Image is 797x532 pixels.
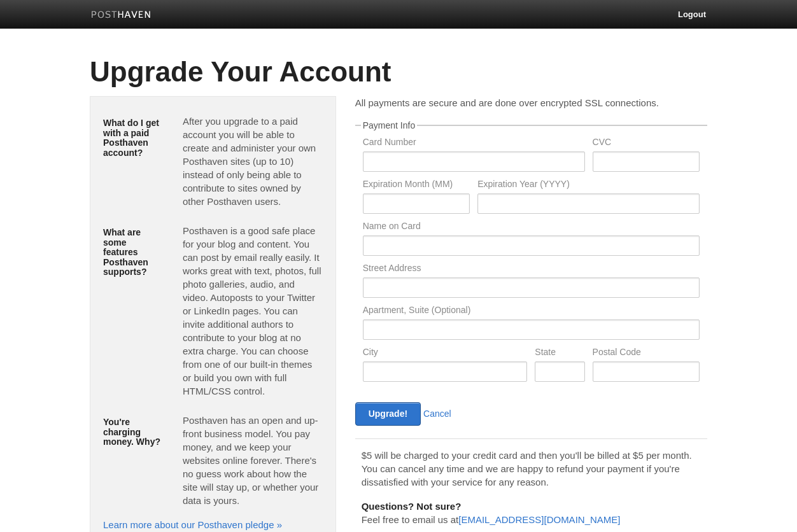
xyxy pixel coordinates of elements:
label: City [363,347,528,360]
label: State [535,347,584,360]
input: Upgrade! [355,402,421,426]
label: Street Address [363,263,700,276]
h5: What do I get with a paid Posthaven account? [103,118,164,158]
a: [EMAIL_ADDRESS][DOMAIN_NAME] [458,514,620,525]
p: Posthaven has an open and up-front business model. You pay money, and we keep your websites onlin... [183,414,323,507]
img: Posthaven-bar [91,11,152,20]
a: Learn more about our Posthaven pledge » [103,519,282,530]
p: $5 will be charged to your credit card and then you'll be billed at $5 per month. You can cancel ... [362,449,701,489]
a: Cancel [423,409,451,419]
p: Posthaven is a good safe place for your blog and content. You can post by email really easily. It... [183,224,323,398]
label: CVC [593,137,700,150]
h1: Upgrade Your Account [90,57,707,87]
label: Name on Card [363,221,700,234]
h5: What are some features Posthaven supports? [103,228,164,277]
h5: You're charging money. Why? [103,417,164,447]
label: Expiration Month (MM) [363,179,470,192]
legend: Payment Info [361,121,418,130]
label: Card Number [363,137,585,150]
p: After you upgrade to a paid account you will be able to create and administer your own Posthaven ... [183,115,323,208]
b: Questions? Not sure? [362,501,462,512]
label: Postal Code [593,347,700,360]
label: Expiration Year (YYYY) [477,179,700,192]
p: Feel free to email us at [362,500,701,526]
label: Apartment, Suite (Optional) [363,305,700,318]
p: All payments are secure and are done over encrypted SSL connections. [355,96,707,109]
